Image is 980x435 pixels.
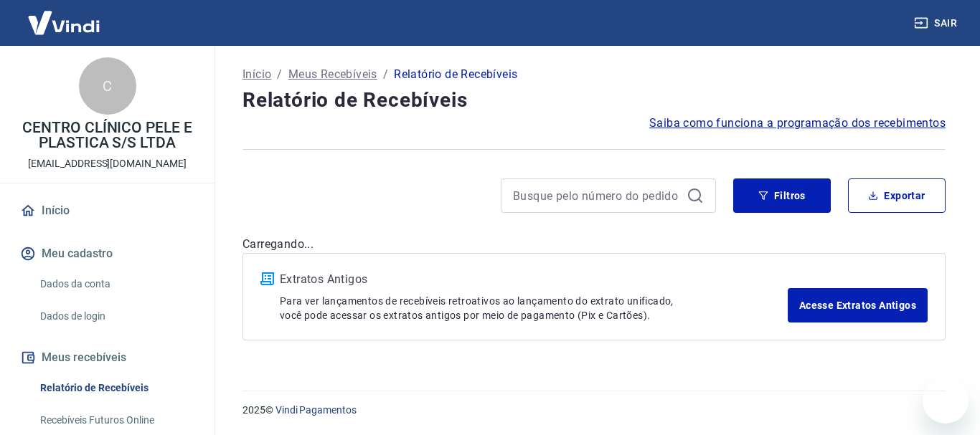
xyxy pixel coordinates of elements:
p: CENTRO CLÍNICO PELE E PLASTICA S/S LTDA [11,120,203,150]
a: Acesse Extratos Antigos [788,288,928,322]
p: / [277,66,282,83]
button: Filtros [733,178,831,213]
a: Início [242,66,271,83]
input: Busque pelo número do pedido [513,185,681,206]
button: Exportar [848,178,946,213]
p: Para ver lançamentos de recebíveis retroativos ao lançamento do extrato unificado, você pode aces... [280,294,788,322]
p: Carregando... [242,236,946,253]
h4: Relatório de Recebíveis [242,86,946,115]
a: Relatório de Recebíveis [34,373,197,403]
p: / [383,66,388,83]
p: Extratos Antigos [280,271,788,288]
a: Recebíveis Futuros Online [34,406,197,435]
p: 2025 © [242,403,946,418]
iframe: Botão para abrir a janela de mensagens [923,378,969,424]
p: Relatório de Recebíveis [394,66,517,83]
img: ícone [260,272,274,285]
a: Meus Recebíveis [288,66,377,83]
a: Saiba como funciona a programação dos recebimentos [649,115,946,132]
div: C [79,57,136,115]
a: Início [17,195,197,226]
button: Sair [911,10,963,37]
img: Vindi [17,1,110,44]
a: Dados da conta [34,269,197,299]
a: Dados de login [34,302,197,331]
button: Meus recebíveis [17,342,197,373]
a: Vindi Pagamentos [275,404,357,416]
p: [EMAIL_ADDRESS][DOMAIN_NAME] [28,156,187,171]
button: Meu cadastro [17,238,197,269]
